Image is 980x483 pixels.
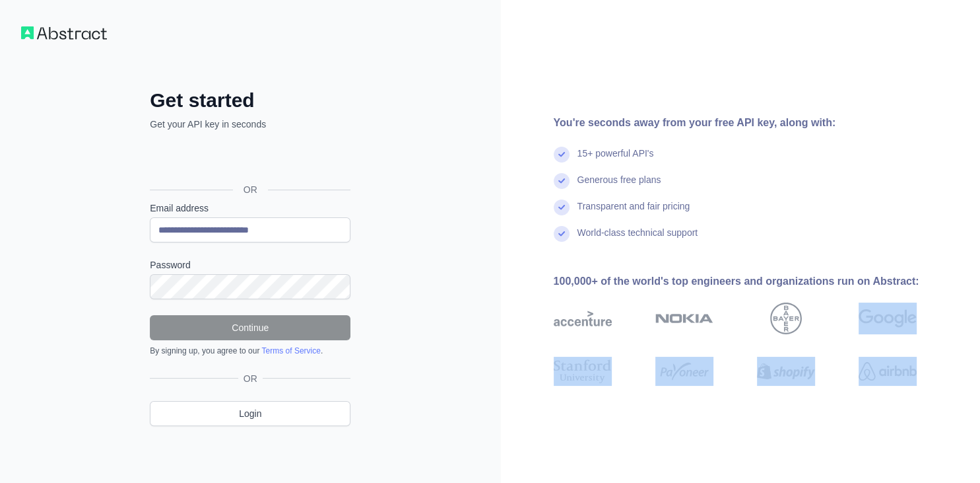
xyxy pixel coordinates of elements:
[655,357,713,386] img: payoneer
[150,145,348,174] div: Sign in with Google. Opens in new tab
[554,147,570,163] img: check mark
[150,315,350,340] button: Continue
[554,200,570,215] img: check mark
[859,357,917,386] img: airbnb
[554,115,959,131] div: You're seconds away from your free API key, along with:
[757,357,815,386] img: shopify
[21,26,107,40] img: Workflow
[655,303,713,334] img: nokia
[233,183,268,196] span: OR
[150,202,350,215] label: Email address
[859,303,917,334] img: google
[577,226,698,252] div: World-class technical support
[554,274,959,289] div: 100,000+ of the world's top engineers and organizations run on Abstract:
[577,200,690,226] div: Transparent and fair pricing
[554,226,570,242] img: check mark
[150,118,350,131] p: Get your API key in seconds
[261,346,320,355] a: Terms of Service
[150,258,350,272] label: Password
[770,303,802,334] img: bayer
[238,372,263,385] span: OR
[150,89,350,112] h2: Get started
[554,173,570,189] img: check mark
[554,303,612,334] img: accenture
[150,346,350,356] div: By signing up, you agree to our .
[143,145,354,174] iframe: Sign in with Google Button
[150,401,350,426] a: Login
[554,357,612,386] img: stanford university
[577,147,654,173] div: 15+ powerful API's
[577,173,661,200] div: Generous free plans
